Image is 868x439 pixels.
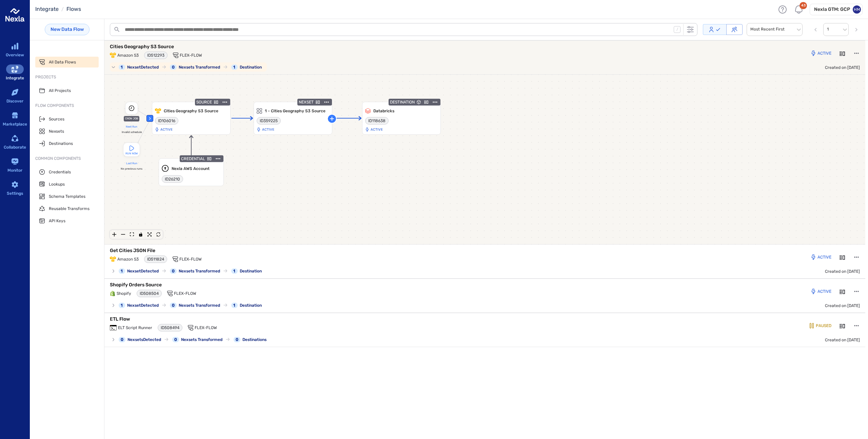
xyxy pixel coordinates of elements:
div: Invalid schedule [122,130,142,135]
p: Get Cities JSON File [110,247,360,254]
div: React Flow controls [110,230,163,239]
span: Nexsets Detected [127,337,161,342]
li: / [61,5,64,14]
span: Destinations [242,337,267,342]
h6: Nexla AWS Account [172,166,221,171]
span: Nexset Detected [127,268,159,274]
a: Lookups [35,179,99,190]
button: fit view [127,230,136,239]
span: ID 359225 [260,118,278,123]
span: Nexset Detected [127,303,159,308]
div: 1 [119,268,125,274]
p: Cities Geography S3 Source [110,43,360,50]
span: Created on [DATE] [825,303,860,308]
a: Collaborate [4,133,26,152]
div: Next Run [122,124,142,130]
a: Flows [66,6,81,12]
span: All Data Flows [49,59,76,65]
span: Created on [DATE] [825,65,860,70]
button: Expand Flow [145,230,154,239]
button: Details [840,289,845,294]
span: Flex-Flow [174,291,196,296]
button: zoom out [119,230,127,239]
a: All Projects [35,85,99,96]
a: Integrate [4,64,26,83]
div: Integrate [6,75,24,82]
a: All Data Flows [35,57,99,68]
div: chip-with-copy [257,117,281,125]
span: Amazon S3 [117,256,139,262]
h6: Nexla GTM: GCP [814,6,850,13]
div: Monitor [7,167,22,174]
span: ID 118638 [368,118,386,123]
div: Hide nodesCRON JOBNext RunInvalid scheduleRUN NOWLast RunNo previous runsSOURCEDetailsmenu-action... [111,102,231,137]
span: Created on [DATE] [825,269,860,274]
a: New Data Flow [45,24,90,35]
span: ELT Script Runner [118,325,152,330]
p: Active [371,128,383,132]
div: Discover [6,98,23,105]
h6: Cities Geography S3 Source [164,109,228,113]
div: / [674,26,680,33]
span: Created on [DATE] [825,337,860,343]
div: Settings [7,190,23,197]
span: DESTINATION [390,100,415,104]
span: Nexsets Transformed [179,64,220,70]
div: 0 [119,337,125,342]
a: Settings [4,179,26,198]
span: Lookups [49,182,65,187]
img: ELT Script Runner [110,325,117,330]
span: Sources [49,116,64,122]
span: Schema Templates [49,194,85,199]
span: Projects [35,74,99,80]
svg: Details [840,255,845,260]
span: Credentials [49,169,71,175]
p: ETL Flow [110,316,360,323]
button: Owned by me [703,24,727,35]
div: 0 [170,64,177,70]
div: Hide nodes [146,115,153,122]
a: Monitor [4,156,26,175]
div: Notifications [793,4,804,15]
div: HM [853,5,861,14]
div: sub-menu-container [30,19,104,439]
a: Schema Templates [35,191,99,202]
a: Nexsets [35,126,99,137]
button: Details [840,51,845,56]
span: NEXSET [299,100,314,104]
div: DESTINATIONInspectDetailsDatabricksCollapsible Group Item #1chip-with-copyData processed: 0 recor... [355,102,441,135]
img: logo [5,5,24,24]
div: 0 [170,303,177,308]
span: Flow Components [35,103,99,108]
div: 0 [172,337,179,342]
span: Nexsets Transformed [179,268,220,274]
div: chip-with-copy [144,255,167,263]
div: search-bar-container [110,23,743,36]
span: Amazon S3 [117,53,139,58]
div: 0 [170,268,177,274]
h6: Databricks [373,109,438,113]
div: Last Run [121,161,142,166]
div: NEXSETDetails1 - Cities Geography S3 SourceCollapsible Group Item #1chip-with-copyData processed:... [254,102,332,135]
p: Active [160,128,173,132]
h6: 1 - Cities Geography S3 Source [265,109,329,113]
div: 1 [231,64,238,70]
button: Details [213,99,219,105]
nav: breadcrumb [35,5,81,14]
a: Overview [4,41,26,60]
a: Marketplace [4,110,26,129]
svg: Details [840,323,845,329]
span: ID 106016 [158,118,175,123]
span: Nexset Detected [127,64,159,70]
span: Destination [240,64,262,70]
p: Shopify Orders Source [110,282,360,288]
a: Discover [4,87,26,106]
div: 1 [231,303,238,308]
span: Nexsets Transformed [181,337,222,342]
span: RUN NOW [125,151,138,156]
span: Nexsets Transformed [179,303,220,308]
span: Common Components [35,156,99,161]
span: SOURCE [196,100,212,104]
button: Refresh [154,230,163,239]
